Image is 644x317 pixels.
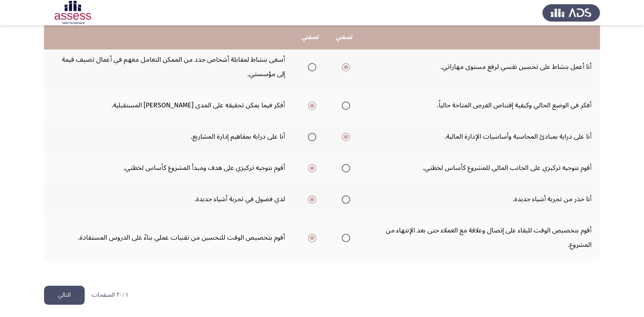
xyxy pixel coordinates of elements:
td: أقوم بتوجيه تركيزي على الجانب المالي للمشروع كأساس لخطتي. [361,152,600,183]
mat-radio-group: Select an option [304,129,316,144]
td: لدي فضول في تجربة أشياء جديدة. [44,183,293,215]
mat-radio-group: Select an option [338,98,350,112]
mat-radio-group: Select an option [338,192,350,206]
img: Assessment logo of Potentiality Assessment [44,1,102,25]
th: تصفني [293,25,327,49]
mat-radio-group: Select an option [304,161,316,175]
mat-radio-group: Select an option [338,60,350,74]
button: load next page [44,286,85,305]
mat-radio-group: Select an option [338,161,350,175]
td: أنا حذر من تجربة أشياء جديدة. [361,183,600,215]
td: أقوم بتخصيص الوقت للتحسين من تقنيات عملي بناءً على الدروس المستفادة. [44,215,293,260]
td: أنا على دراية بمبادئ المحاسبة وأساسيات الإدارة المالية. [361,121,600,152]
td: أنا على دراية بمفاهيم إدارة المشاريع. [44,121,293,152]
mat-radio-group: Select an option [304,60,316,74]
mat-radio-group: Select an option [338,129,350,144]
th: تصفني [327,25,361,49]
td: أفكر فيما يمكن تحقيقه على المدى [PERSON_NAME] المستقبلية. [44,90,293,121]
td: أنا أعمل بنشاط على تحسين نفسي لرفع مستوى مهاراتي. [361,44,600,90]
mat-radio-group: Select an option [304,230,316,245]
td: أقوم بتخصيص الوقت للبقاء على إتصال وعلاقة مع العملاء حتى بعد الإنتهاء من المشروع. [361,215,600,260]
mat-radio-group: Select an option [338,230,350,245]
img: Assess Talent Management logo [542,1,600,25]
mat-radio-group: Select an option [304,98,316,112]
p: ١ / ٢٠ الصفحات [91,292,128,299]
mat-radio-group: Select an option [304,192,316,206]
td: أفكر في الوضع الحالي وكيفية إقتناص الفرص المتاحة حالياً. [361,90,600,121]
td: أسعى بنشاط لمقابلة أشخاص جدد من الممكن التعامل معهم في أعمال تضيف قيمة إلى مؤسستي. [44,44,293,90]
td: أقوم بتوجيه تركيزي على هدف ومبدأ المشروع كأساس لخطتي. [44,152,293,183]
